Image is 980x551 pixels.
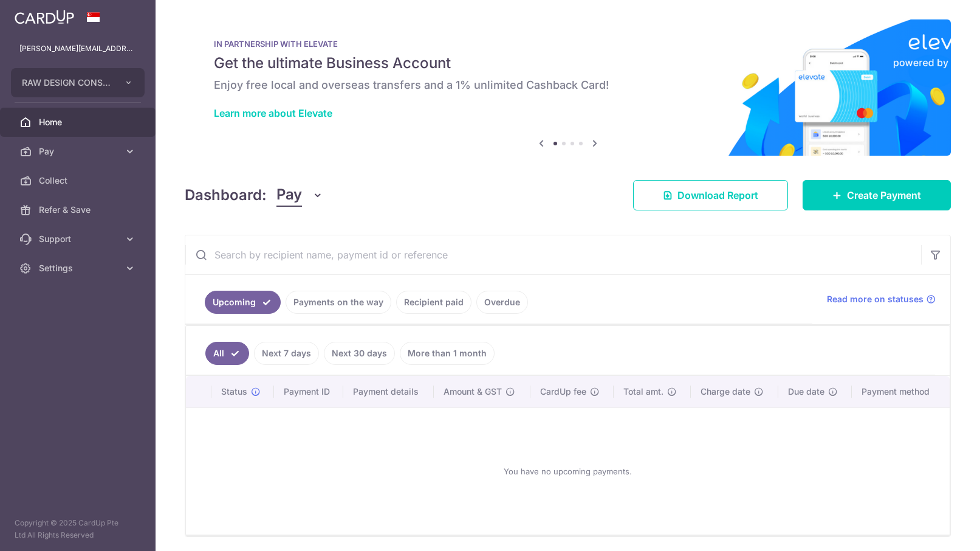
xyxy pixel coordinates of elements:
button: Pay [276,184,323,207]
span: Charge date [701,386,750,398]
a: Download Report [633,180,788,210]
a: Create Payment [803,180,951,210]
img: Renovation banner [185,19,951,156]
a: Next 7 days [254,342,319,365]
span: Total amt. [623,386,663,398]
input: Search by recipient name, payment id or reference [185,235,921,274]
a: Payments on the way [286,291,391,314]
span: Download Report [677,188,758,203]
th: Payment method [852,376,950,407]
div: You have no upcoming payments. [200,418,935,525]
span: Home [39,116,119,128]
span: Read more on statuses [827,293,923,305]
span: Support [39,233,119,245]
a: Next 30 days [324,342,395,365]
span: Settings [39,262,119,274]
span: Pay [39,145,119,158]
span: Collect [39,175,119,187]
a: Read more on statuses [827,293,936,305]
a: Upcoming [205,291,281,314]
th: Payment ID [274,376,343,407]
span: CardUp fee [540,386,586,398]
span: Refer & Save [39,204,119,216]
span: Amount & GST [444,386,502,398]
span: RAW DESIGN CONSULTANTS PTE. LTD. [22,77,112,89]
a: Learn more about Elevate [214,107,332,119]
a: More than 1 month [400,342,495,365]
h6: Enjoy free local and overseas transfers and a 1% unlimited Cashback Card! [214,78,922,92]
span: Create Payment [847,188,921,203]
a: All [205,342,249,365]
span: Status [221,386,247,398]
span: Pay [276,184,302,207]
button: RAW DESIGN CONSULTANTS PTE. LTD. [11,68,145,97]
img: CardUp [15,10,74,24]
span: Due date [788,386,824,398]
a: Recipient paid [396,291,471,314]
th: Payment details [343,376,433,407]
p: [PERSON_NAME][EMAIL_ADDRESS][DOMAIN_NAME] [19,43,136,55]
h5: Get the ultimate Business Account [214,54,922,73]
a: Overdue [476,291,528,314]
p: IN PARTNERSHIP WITH ELEVATE [214,39,922,49]
h4: Dashboard: [185,184,267,206]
